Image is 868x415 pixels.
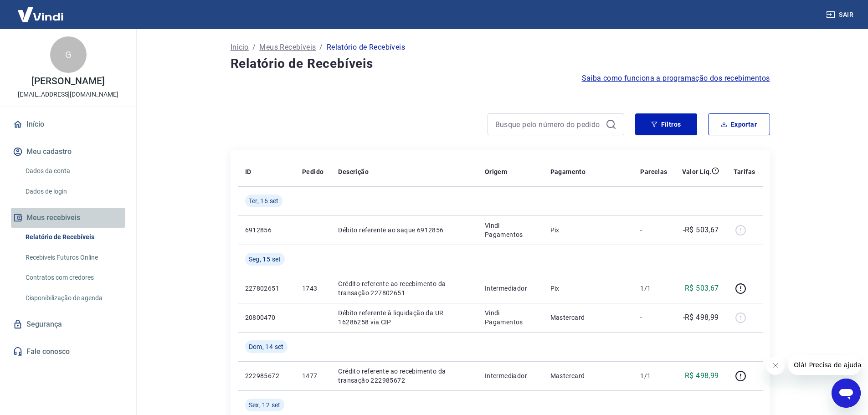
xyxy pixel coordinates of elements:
[495,118,602,131] input: Busque pelo número do pedido
[832,379,861,408] iframe: Botão para abrir a janela de mensagens
[327,42,405,53] p: Relatório de Recebíveis
[485,221,536,239] p: Vindi Pagamentos
[22,248,125,267] a: Recebíveis Futuros Online
[485,308,536,327] p: Vindi Pagamentos
[231,55,770,73] h4: Relatório de Recebíveis
[11,314,125,334] a: Segurança
[685,283,719,294] p: R$ 503,67
[249,342,284,351] span: Dom, 14 set
[640,167,667,176] p: Parcelas
[640,284,667,293] p: 1/1
[252,42,256,53] p: /
[245,371,288,380] p: 222985672
[635,113,697,135] button: Filtros
[319,42,323,53] p: /
[22,182,125,201] a: Dados de login
[249,400,281,410] span: Sex, 12 set
[338,279,470,297] p: Crédito referente ao recebimento da transação 227802651
[338,308,470,327] p: Débito referente à liquidação da UR 16286258 via CIP
[50,36,87,73] div: G
[734,167,755,176] p: Tarifas
[338,167,369,176] p: Descrição
[22,162,125,180] a: Dados da conta
[550,167,586,176] p: Pagamento
[22,289,125,307] a: Disponibilização de agenda
[249,196,279,205] span: Ter, 16 set
[11,0,70,28] img: Vindi
[550,284,626,293] p: Pix
[11,342,125,362] a: Fale conosco
[485,371,536,380] p: Intermediador
[788,355,861,375] iframe: Mensagem da empresa
[22,228,125,246] a: Relatório de Recebíveis
[485,167,507,176] p: Origem
[245,284,288,293] p: 227802651
[231,42,249,53] a: Início
[582,73,770,84] a: Saiba como funciona a programação dos recebimentos
[245,225,288,235] p: 6912856
[824,6,857,23] button: Sair
[31,77,104,86] p: [PERSON_NAME]
[249,255,281,264] span: Seg, 15 set
[685,370,719,381] p: R$ 498,99
[259,42,316,53] a: Meus Recebíveis
[18,90,118,99] p: [EMAIL_ADDRESS][DOMAIN_NAME]
[11,114,125,134] a: Início
[550,371,626,380] p: Mastercard
[302,284,324,293] p: 1743
[245,313,288,322] p: 20800470
[766,357,785,375] iframe: Fechar mensagem
[640,313,667,322] p: -
[338,225,470,235] p: Débito referente ao saque 6912856
[5,6,77,14] span: Olá! Precisa de ajuda?
[485,284,536,293] p: Intermediador
[550,313,626,322] p: Mastercard
[683,312,719,323] p: -R$ 498,99
[302,167,324,176] p: Pedido
[683,225,719,236] p: -R$ 503,67
[245,167,252,176] p: ID
[640,371,667,380] p: 1/1
[338,367,470,385] p: Crédito referente ao recebimento da transação 222985672
[682,167,712,176] p: Valor Líq.
[11,142,125,162] button: Meu cadastro
[550,225,626,235] p: Pix
[708,113,770,135] button: Exportar
[11,208,125,228] button: Meus recebíveis
[302,371,324,380] p: 1477
[22,268,125,287] a: Contratos com credores
[640,225,667,235] p: -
